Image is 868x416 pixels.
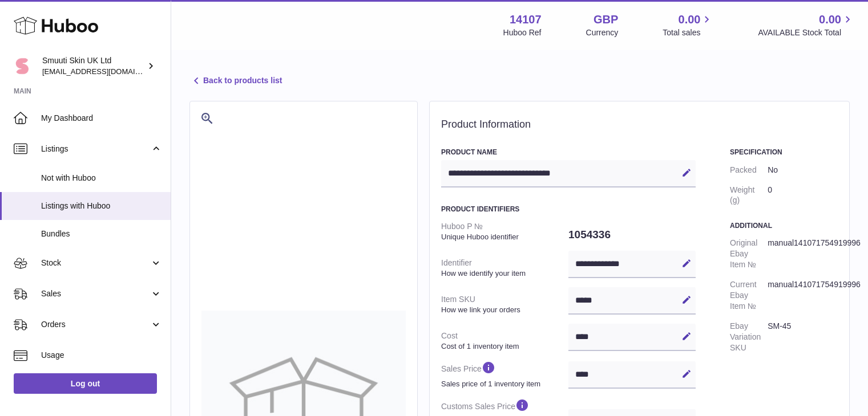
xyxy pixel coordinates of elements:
[42,55,145,77] div: Smuuti Skin UK Ltd
[768,233,838,275] dd: manual141071754919996
[441,217,568,246] dt: Huboo P №
[819,12,841,27] span: 0.00
[441,341,566,352] strong: Cost of 1 inventory item
[441,356,568,393] dt: Sales Price
[663,12,713,38] a: 0.00 Total sales
[441,232,566,242] strong: Unique Huboo identifier
[758,27,854,38] span: AVAILABLE Stock Total
[189,74,282,88] a: Back to products list
[594,12,618,27] strong: GBP
[441,326,568,356] dt: Cost
[41,350,162,361] span: Usage
[41,173,162,183] span: Not with Huboo
[441,148,696,157] h3: Product Name
[41,201,162,211] span: Listings with Huboo
[441,289,568,319] dt: Item SKU
[730,160,768,180] dt: Packed
[42,67,168,76] span: [EMAIL_ADDRESS][DOMAIN_NAME]
[41,319,150,330] span: Orders
[730,148,838,157] h3: Specification
[730,316,768,358] dt: Ebay Variation SKU
[441,268,566,279] strong: How we identify your item
[441,253,568,283] dt: Identifier
[768,275,838,316] dd: manual141071754919996
[768,160,838,180] dd: No
[768,180,838,211] dd: 0
[503,27,542,38] div: Huboo Ref
[441,379,566,389] strong: Sales price of 1 inventory item
[663,27,713,38] span: Total sales
[586,27,619,38] div: Currency
[730,275,768,316] dt: Current Ebay Item №
[41,288,150,299] span: Sales
[768,316,838,358] dd: SM-45
[41,113,162,124] span: My Dashboard
[730,221,838,230] h3: Additional
[14,373,157,394] a: Log out
[730,180,768,211] dt: Weight (g)
[568,223,696,247] dd: 1054336
[41,258,150,268] span: Stock
[510,12,542,27] strong: 14107
[679,12,701,27] span: 0.00
[14,58,31,75] img: Paivi.korvela@gmail.com
[41,229,162,239] span: Bundles
[41,144,150,154] span: Listings
[758,12,854,38] a: 0.00 AVAILABLE Stock Total
[441,119,838,131] h2: Product Information
[441,205,696,214] h3: Product Identifiers
[441,305,566,315] strong: How we link your orders
[730,233,768,275] dt: Original Ebay Item №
